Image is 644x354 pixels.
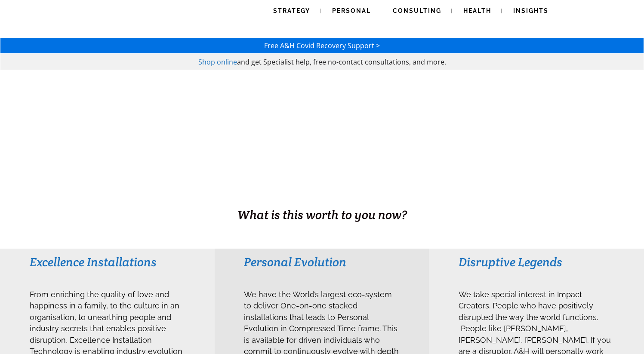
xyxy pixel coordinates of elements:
h3: Personal Evolution [244,254,399,270]
h3: Disruptive Legends [459,254,614,270]
span: Personal [332,7,371,14]
span: Consulting [393,7,441,14]
span: Health [463,7,491,14]
span: Strategy [273,7,310,14]
h3: Excellence Installations [30,254,185,270]
span: What is this worth to you now? [237,207,407,222]
a: Free A&H Covid Recovery Support > [264,41,380,50]
span: and get Specialist help, free no-contact consultations, and more. [237,57,446,67]
span: Insights [513,7,548,14]
h1: BUSINESS. HEALTH. Family. Legacy [1,188,643,206]
a: Shop online [198,57,237,67]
